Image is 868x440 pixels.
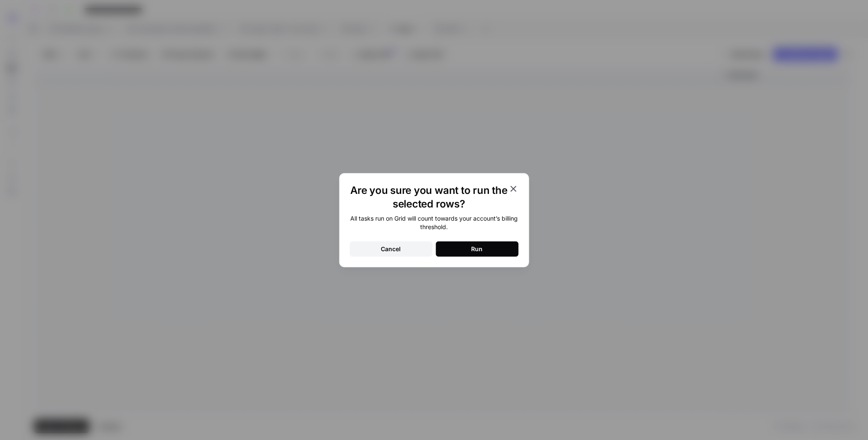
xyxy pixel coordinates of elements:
[472,245,483,253] div: Run
[350,241,433,257] button: Cancel
[381,245,401,253] div: Cancel
[436,241,519,257] button: Run
[350,214,519,231] div: All tasks run on Grid will count towards your account’s billing threshold.
[350,184,508,211] h1: Are you sure you want to run the selected rows?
